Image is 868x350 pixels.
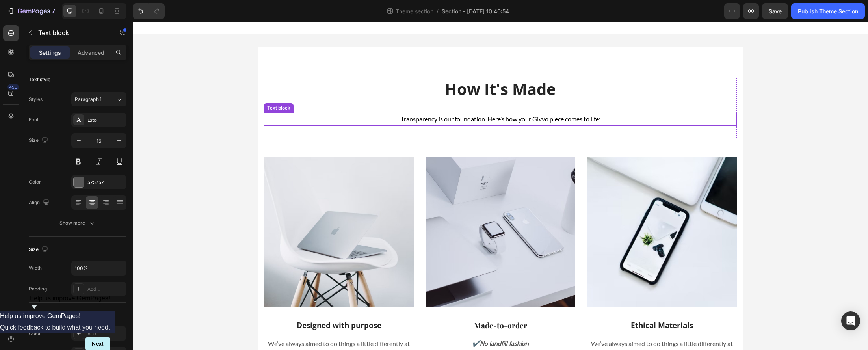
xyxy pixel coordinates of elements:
[39,48,61,57] p: Settings
[131,298,281,309] div: Rich Text Editor. Editing area: main
[38,28,105,37] p: Text block
[71,92,126,106] button: Paragraph 1
[87,286,125,293] div: Add...
[29,76,50,83] div: Text style
[3,3,59,19] button: 7
[454,298,604,309] div: Rich Text Editor. Editing area: main
[133,3,165,19] div: Undo/Redo
[29,197,51,208] div: Align
[87,117,125,124] div: Lato
[347,318,396,325] strong: No landfill fashion
[30,295,110,302] span: Help us improve GemPages!
[29,179,41,186] div: Color
[59,219,96,227] div: Show more
[75,96,102,103] span: Paragraph 1
[132,298,280,308] p: Designed with purpose
[762,3,788,19] button: Save
[454,135,604,285] img: Alt Image
[171,91,565,104] div: Rich Text Editor. Editing area: main
[442,7,509,15] span: Section - [DATE] 10:40:54
[798,7,858,15] div: Publish Theme Section
[29,216,126,230] button: Show more
[52,6,55,16] p: 7
[293,135,442,285] img: Alt Image
[437,7,439,15] span: /
[769,8,782,15] span: Save
[29,116,39,123] div: Font
[29,264,42,272] div: Width
[133,22,868,350] iframe: Design area
[268,93,468,101] span: Transparency is our foundation. Here’s how your Givvo piece comes to life:
[30,295,110,311] button: Show survey - Help us improve GemPages!
[29,285,47,292] div: Padding
[293,298,442,309] div: Rich Text Editor. Editing area: main
[29,135,50,146] div: Size
[455,298,603,308] p: Ethical Materials
[78,48,104,57] p: Advanced
[29,244,50,255] div: Size
[791,3,865,19] button: Publish Theme Section
[72,261,126,275] input: Auto
[29,96,43,103] div: Styles
[339,318,396,325] i: ✔️
[133,82,159,89] div: Text block
[394,7,435,15] span: Theme section
[87,179,125,186] div: 575757
[131,135,281,285] img: Alt Image
[841,311,860,330] div: Open Intercom Messenger
[294,298,442,308] p: Made-to-order
[7,84,19,90] div: 450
